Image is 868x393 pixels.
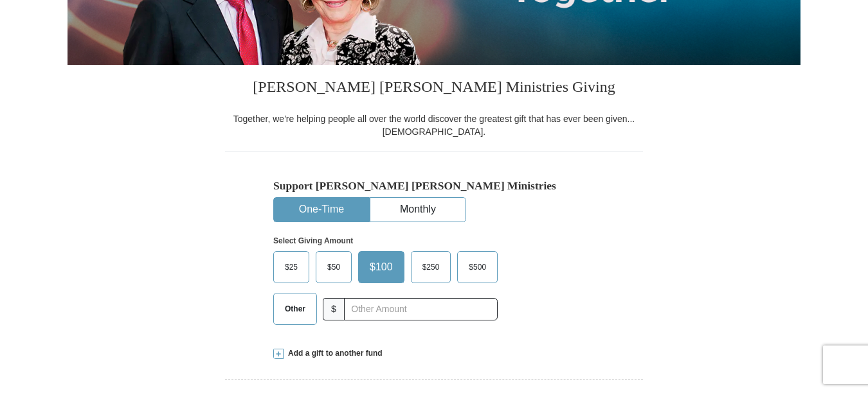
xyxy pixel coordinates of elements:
div: Together, we're helping people all over the world discover the greatest gift that has ever been g... [225,112,643,138]
span: Add a gift to another fund [284,348,383,359]
span: $50 [321,258,347,277]
button: One-Time [274,198,369,222]
button: Monthly [370,198,466,222]
strong: Select Giving Amount [273,236,353,245]
span: Other [278,299,312,319]
input: Other Amount [344,298,498,320]
h5: Support [PERSON_NAME] [PERSON_NAME] Ministries [273,179,595,193]
h3: [PERSON_NAME] [PERSON_NAME] Ministries Giving [225,65,643,112]
span: $500 [462,258,493,277]
span: $250 [416,258,446,277]
span: $100 [363,258,399,277]
span: $25 [278,258,304,277]
span: $ [323,298,345,320]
